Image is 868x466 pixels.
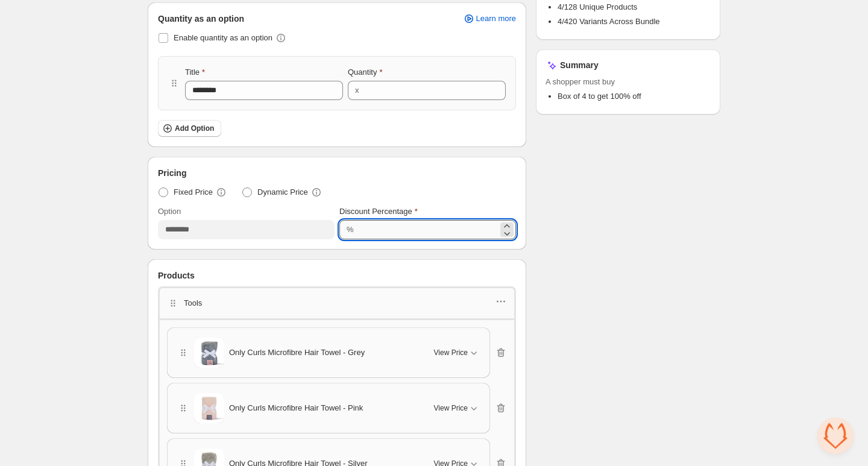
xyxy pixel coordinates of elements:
[184,297,202,309] p: Tools
[339,206,418,218] label: Discount Percentage
[427,343,487,362] button: View Price
[158,120,221,137] button: Add Option
[456,10,523,27] a: Learn more
[158,167,186,179] span: Pricing
[229,347,365,359] span: Only Curls Microfibre Hair Towel - Grey
[434,403,468,413] span: View Price
[817,418,854,454] div: Open chat
[175,124,214,133] span: Add Option
[185,66,205,78] label: Title
[434,348,468,357] span: View Price
[174,33,272,42] span: Enable quantity as an option
[174,186,213,198] span: Fixed Price
[158,13,244,25] span: Quantity as an option
[560,59,599,71] h3: Summary
[194,393,224,423] img: Only Curls Microfibre Hair Towel - Pink
[158,269,195,282] span: Products
[546,76,711,88] span: A shopper must buy
[229,402,363,414] span: Only Curls Microfibre Hair Towel - Pink
[194,338,224,368] img: Only Curls Microfibre Hair Towel - Grey
[427,398,487,418] button: View Price
[348,66,382,78] label: Quantity
[347,224,354,236] div: %
[158,206,181,218] label: Option
[558,17,660,26] span: 4/420 Variants Across Bundle
[558,90,711,102] li: Box of 4 to get 100% off
[355,84,359,96] div: x
[476,14,516,24] span: Learn more
[257,186,308,198] span: Dynamic Price
[558,2,637,11] span: 4/128 Unique Products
